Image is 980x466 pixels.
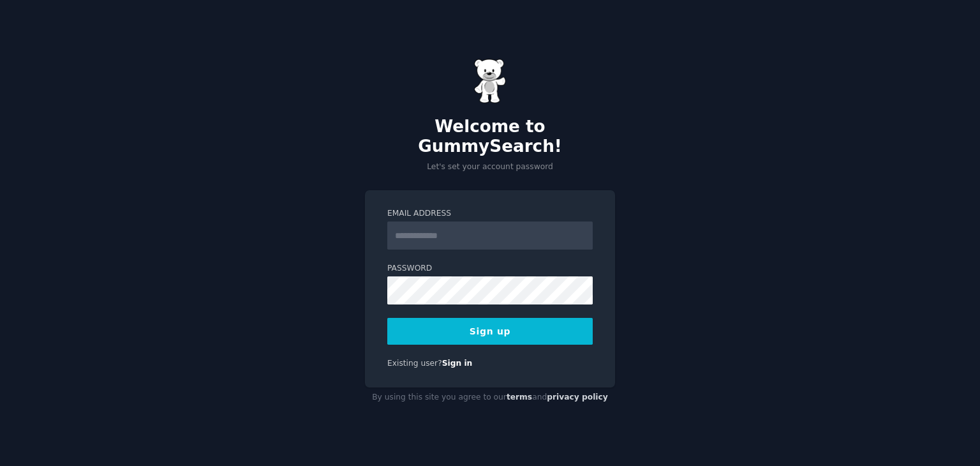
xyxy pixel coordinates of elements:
img: Gummy Bear [474,59,506,103]
a: Sign in [442,359,473,368]
a: privacy policy [547,393,608,402]
label: Password [387,263,593,274]
div: By using this site you agree to our and [365,387,615,408]
span: Existing user? [387,359,442,368]
p: Let's set your account password [365,162,615,173]
a: terms [507,393,532,402]
button: Sign up [387,318,593,345]
h2: Welcome to GummySearch! [365,117,615,157]
label: Email Address [387,208,593,220]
